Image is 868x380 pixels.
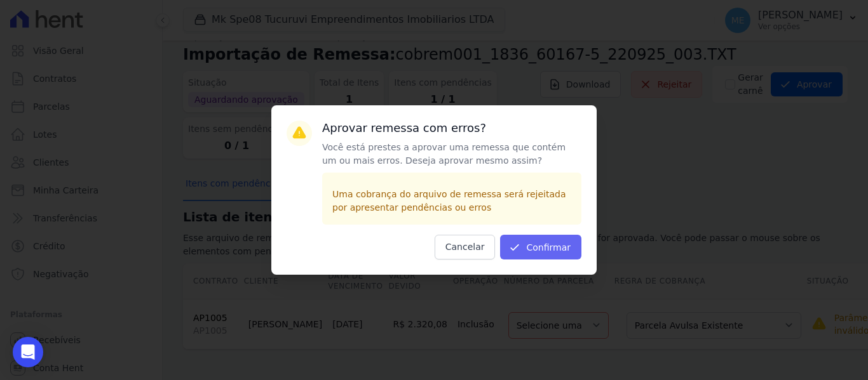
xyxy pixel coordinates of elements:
[500,235,581,259] button: Confirmar
[13,337,43,367] div: Open Intercom Messenger
[322,121,581,136] h3: Aprovar remessa com erros?
[435,235,496,259] button: Cancelar
[322,141,581,167] p: Você está prestes a aprovar uma remessa que contém um ou mais erros. Deseja aprovar mesmo assim?
[332,188,571,214] p: Uma cobrança do arquivo de remessa será rejeitada por apresentar pendências ou erros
